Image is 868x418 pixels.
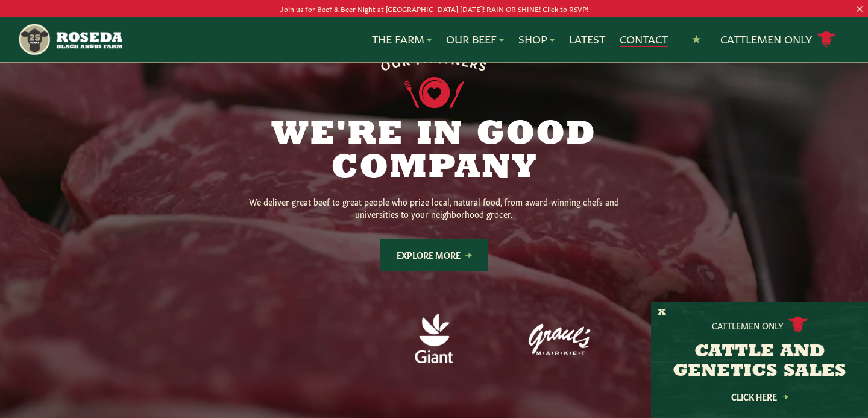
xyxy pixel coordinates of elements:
span: P [415,51,424,65]
span: R [469,55,481,70]
h2: We're in Good Company [203,118,665,186]
img: cattle-icon.svg [788,317,808,333]
span: R [433,51,442,64]
span: T [442,51,452,65]
p: Cattlemen Only [712,319,784,331]
a: Cattlemen Only [720,29,836,50]
a: Our Beef [446,31,504,47]
button: X [658,306,666,319]
span: A [423,51,433,65]
span: O [379,56,392,72]
h3: CATTLE AND GENETICS SALES [666,343,853,381]
span: R [401,52,412,67]
span: E [461,53,472,68]
a: Contact [620,31,668,47]
a: Shop [518,31,555,47]
a: Latest [569,31,605,47]
a: Click Here [705,393,814,401]
p: Join us for Beef & Beer Night at [GEOGRAPHIC_DATA] [DATE]! RAIN OR SHINE! Click to RSVP! [43,2,825,15]
p: We deliver great beef to great people who prize local, natural food, from award-winning chefs and... [241,195,627,220]
span: N [451,51,463,66]
nav: Main Navigation [17,17,851,62]
span: U [390,54,403,69]
a: Explore More [380,239,488,271]
a: The Farm [372,31,432,47]
span: S [478,57,489,72]
img: https://roseda.com/wp-content/uploads/2021/05/roseda-25-header.png [17,22,122,57]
